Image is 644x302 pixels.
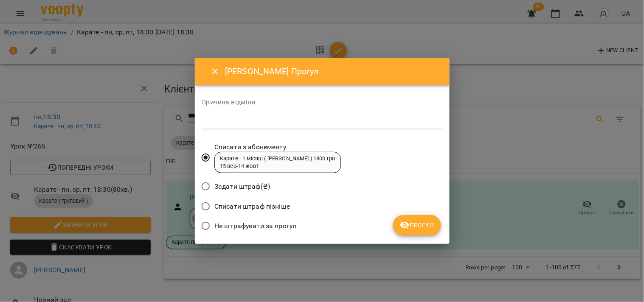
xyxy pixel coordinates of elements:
[225,65,439,78] h6: [PERSON_NAME] Прогул
[214,221,296,231] span: Не штрафувати за прогул
[400,220,434,230] span: Прогул
[202,99,443,106] label: Причина відміни
[220,155,335,171] div: Карате - 1 місяці ( [PERSON_NAME] ) 1800 грн 15 вер - 14 жовт
[214,182,270,192] span: Задати штраф(₴)
[214,201,290,212] span: Списати штраф пізніше
[214,142,340,152] span: Списати з абонементу
[205,62,225,82] button: Close
[393,215,441,235] button: Прогул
